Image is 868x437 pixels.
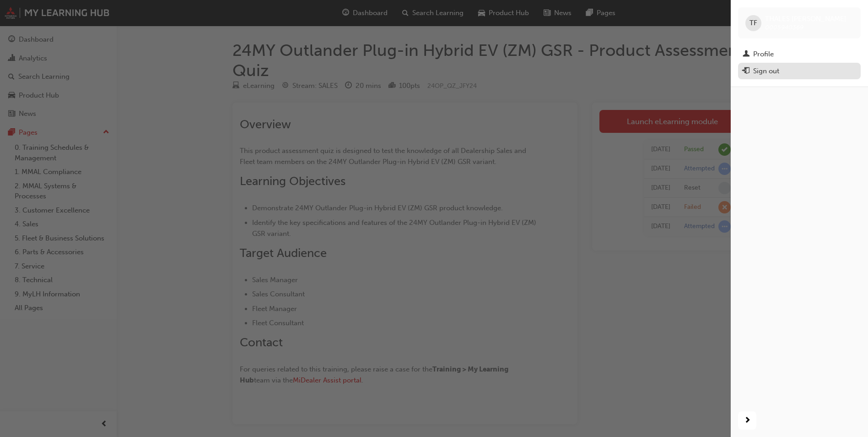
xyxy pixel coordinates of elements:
[738,46,861,63] a: Profile
[743,50,749,59] span: man-icon
[765,23,803,31] span: 0005940369
[743,67,749,76] span: exit-icon
[765,15,846,23] span: THALES [PERSON_NAME]
[749,18,757,28] span: TF
[753,49,774,60] div: Profile
[744,415,751,426] span: next-icon
[738,63,861,80] button: Sign out
[753,66,779,76] div: Sign out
